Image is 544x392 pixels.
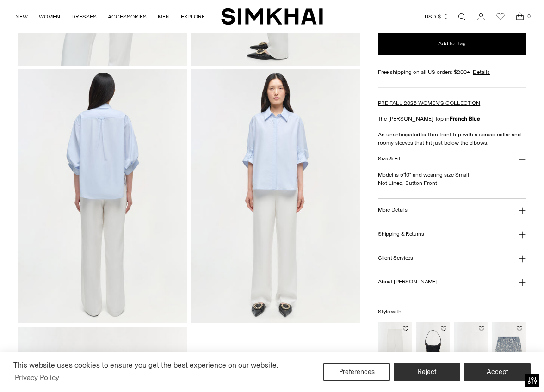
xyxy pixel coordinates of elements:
a: DRESSES [71,6,97,27]
h6: Style with [378,309,526,315]
button: More Details [378,199,526,222]
a: Open cart modal [511,7,529,26]
a: SIMKHAI [221,7,323,25]
span: Add to Bag [438,40,466,48]
h3: More Details [378,207,407,213]
button: Add to Wishlist [517,326,522,331]
a: ACCESSORIES [108,6,147,27]
a: WOMEN [39,6,60,27]
button: Size & Fit [378,147,526,171]
img: Belle Leather Flat Mule [454,322,488,374]
button: About [PERSON_NAME] [378,270,526,294]
iframe: Sign Up via Text for Offers [7,357,93,385]
button: Add to Wishlist [403,326,408,331]
button: USD $ [425,6,449,27]
h3: Shipping & Returns [378,231,424,237]
button: Accept [464,363,531,381]
button: Shipping & Returns [378,222,526,246]
span: This website uses cookies to ensure you get the best experience on our website. [13,361,278,369]
button: Add to Bag [378,33,526,55]
a: Wishlist [491,7,510,26]
h3: About [PERSON_NAME] [378,279,437,285]
button: Add to Wishlist [441,326,446,331]
div: Free shipping on all US orders $200+ [378,68,526,76]
button: Client Services [378,246,526,270]
img: Amaya Suede Studded Bucket Bag [416,322,450,374]
button: Add to Wishlist [479,326,484,331]
img: Winnie Floral Denim Mini Skirt [492,322,526,374]
img: Gemma Cotton Top [191,69,360,323]
a: Go to the account page [472,7,490,26]
a: EXPLORE [181,6,205,27]
a: NEW [15,6,28,27]
a: MEN [158,6,170,27]
p: Model is 5'10" and wearing size Small Not Lined, Button Front [378,171,526,187]
p: An unanticipated button front top with a spread collar and roomy sleeves that hit just below the ... [378,130,526,147]
p: The [PERSON_NAME] Top in [378,115,526,123]
img: Morrie Straight Leg Trouser [378,322,412,374]
h3: Client Services [378,255,413,261]
a: Open search modal [452,7,471,26]
img: Gemma Cotton Top [18,69,187,323]
h3: Size & Fit [378,156,400,162]
a: Details [473,68,490,76]
strong: French Blue [450,116,480,122]
a: PRE FALL 2025 WOMEN'S COLLECTION [378,100,480,106]
button: Preferences [323,363,390,381]
button: Reject [394,363,460,381]
span: 0 [525,12,533,20]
